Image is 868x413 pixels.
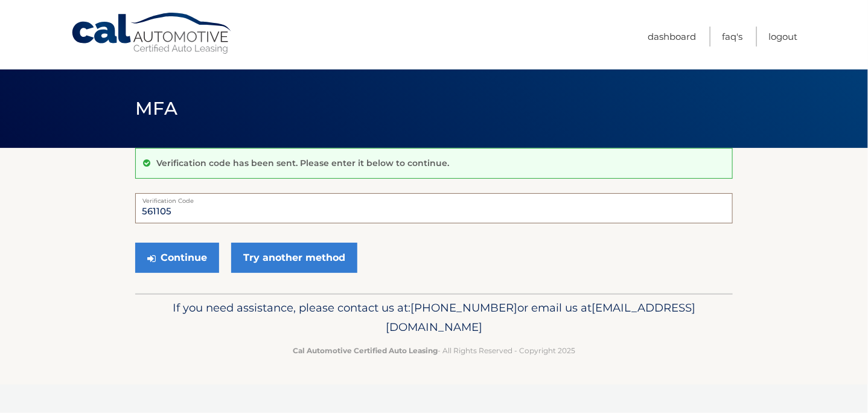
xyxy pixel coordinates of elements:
button: Continue [135,243,219,273]
p: If you need assistance, please contact us at: or email us at [143,298,725,337]
a: FAQ's [722,27,742,46]
span: [PHONE_NUMBER] [410,301,517,315]
input: Verification Code [135,193,733,223]
span: MFA [135,97,177,120]
label: Verification Code [135,193,733,203]
a: Try another method [231,243,357,273]
a: Dashboard [648,27,696,46]
p: - All Rights Reserved - Copyright 2025 [143,344,725,357]
strong: Cal Automotive Certified Auto Leasing [293,346,438,355]
a: Logout [768,27,797,46]
p: Verification code has been sent. Please enter it below to continue. [156,158,449,168]
a: Cal Automotive [71,12,234,55]
span: [EMAIL_ADDRESS][DOMAIN_NAME] [386,301,695,334]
